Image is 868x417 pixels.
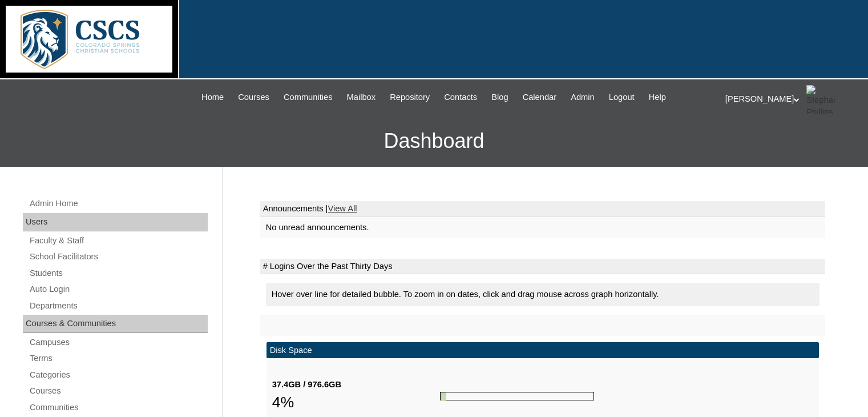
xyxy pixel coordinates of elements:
a: Faculty & Staff [29,234,208,248]
div: Users [23,213,208,231]
div: 37.4GB / 976.6GB [272,379,440,391]
span: Blog [491,91,508,104]
span: Calendar [523,91,556,104]
td: # Logins Over the Past Thirty Days [260,259,825,275]
td: Disk Space [267,342,819,359]
span: Admin [571,91,595,104]
span: Help [649,91,666,104]
span: Repository [390,91,430,104]
a: Admin Home [29,197,208,211]
a: Communities [278,91,338,104]
span: Communities [284,91,333,104]
a: Home [196,91,229,104]
a: School Facilitators [29,250,208,264]
a: Help [643,91,672,104]
a: Logout [603,91,640,104]
a: Terms [29,351,208,366]
a: Auto Login [29,282,208,296]
span: Mailbox [347,91,376,104]
a: Communities [29,400,208,415]
a: View All [328,204,357,213]
span: Home [201,91,224,104]
div: [PERSON_NAME] [725,85,857,114]
span: Contacts [444,91,477,104]
a: Categories [29,368,208,382]
a: Courses [232,91,275,104]
a: Courses [29,384,208,398]
img: Stephanie Phillips [806,85,835,114]
a: Contacts [438,91,483,104]
a: Blog [486,91,514,104]
div: 4% [272,391,440,414]
a: Mailbox [341,91,382,104]
a: Departments [29,299,208,313]
td: No unread announcements. [260,217,825,238]
a: Admin [565,91,600,104]
a: Repository [384,91,435,104]
div: Hover over line for detailed bubble. To zoom in on dates, click and drag mouse across graph horiz... [266,283,819,306]
a: Students [29,266,208,280]
img: logo-white.png [6,6,172,73]
span: Logout [609,91,635,104]
div: Courses & Communities [23,315,208,333]
a: Calendar [517,91,562,104]
h3: Dashboard [6,115,862,167]
a: Campuses [29,335,208,350]
span: Courses [238,91,269,104]
td: Announcements | [260,201,825,217]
